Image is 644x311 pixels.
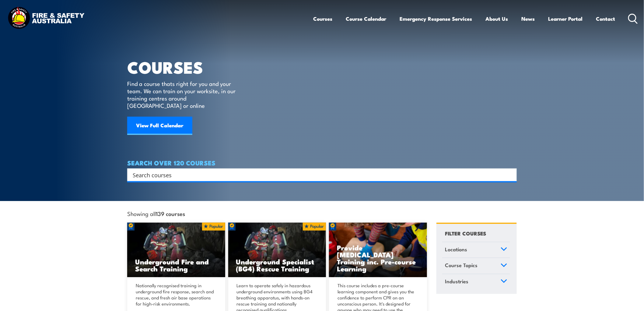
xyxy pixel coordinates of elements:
span: Locations [445,245,467,253]
h4: SEARCH OVER 120 COURSES [127,159,517,166]
h4: FILTER COURSES [445,229,486,237]
a: Underground Fire and Search Training [127,223,225,277]
h3: Provide [MEDICAL_DATA] Training inc. Pre-course Learning [337,244,419,272]
a: Contact [596,11,615,27]
img: Low Voltage Rescue and Provide CPR [329,223,427,277]
span: Course Topics [445,261,478,269]
a: Course Calendar [346,11,387,27]
a: Industries [442,274,510,290]
form: Search form [134,171,505,179]
span: Showing all [127,210,185,217]
a: News [522,11,535,27]
span: Industries [445,277,468,285]
a: Locations [442,242,510,258]
p: Nationally recognised training in underground fire response, search and rescue, and fresh air bas... [136,282,215,307]
button: Search magnifier button [506,171,515,179]
a: Provide [MEDICAL_DATA] Training inc. Pre-course Learning [329,223,427,277]
p: Find a course thats right for you and your team. We can train on your worksite, in our training c... [127,80,238,109]
a: Courses [313,11,333,27]
a: About Us [486,11,508,27]
a: Course Topics [442,258,510,274]
h1: COURSES [127,60,244,74]
a: Underground Specialist (BG4) Rescue Training [228,223,326,277]
input: Search input [133,170,503,179]
a: View Full Calendar [127,117,192,135]
a: Emergency Response Services [400,11,472,27]
img: Underground mine rescue [228,223,326,277]
h3: Underground Fire and Search Training [135,258,217,272]
img: Underground mine rescue [127,223,225,277]
strong: 139 courses [156,209,185,217]
h3: Underground Specialist (BG4) Rescue Training [236,258,318,272]
a: Learner Portal [548,11,583,27]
